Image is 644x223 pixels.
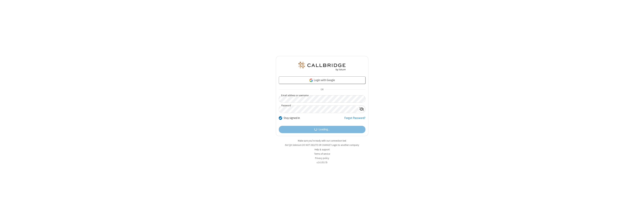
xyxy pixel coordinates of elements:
[319,87,325,92] span: OR
[319,127,330,132] span: Loading...
[635,213,641,220] iframe: Chat
[309,78,313,82] img: google-icon.png
[279,95,365,103] input: Email address or username
[315,148,330,151] a: Help & support
[314,152,330,155] a: Terms of service
[279,126,365,133] button: Loading...
[344,116,365,123] a: Forgot Password?
[284,116,300,120] label: Stay signed in
[315,157,329,160] a: Privacy policy
[279,106,358,113] input: Password
[279,76,365,84] a: Login with Google
[358,106,365,113] div: Show password
[276,143,368,147] li: Not QA Selenium DO NOT DELETE OR CHANGE?
[298,62,346,71] img: QA Selenium DO NOT DELETE OR CHANGE
[332,143,359,147] button: Login to another company
[276,161,368,164] li: v2.6.353.7b
[298,139,346,142] a: Make sure you're ready with our connection test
